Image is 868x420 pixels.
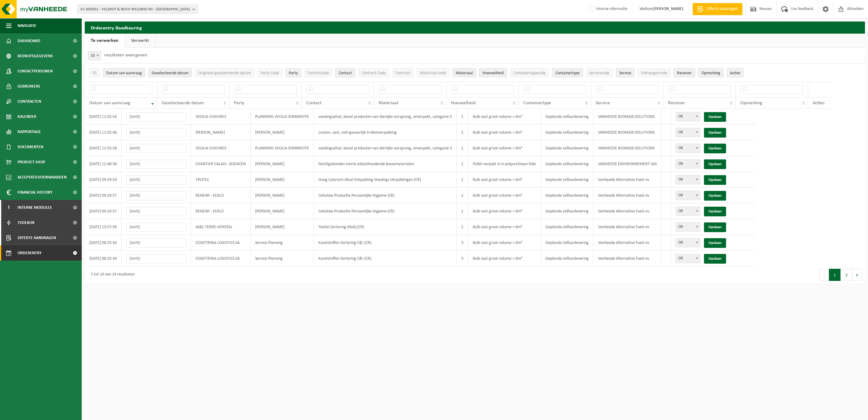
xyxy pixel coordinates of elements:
[468,188,541,203] td: Bulk vast groot volume > 6m³
[195,68,254,77] button: Origineel geselecteerde datumOrigineel geselecteerde datum: Activate to sort
[191,140,251,156] td: VEOLIA CHIEVRES
[468,109,541,125] td: Bulk vast groot volume > 6m³
[702,71,720,75] span: Opmerking
[704,144,726,153] a: Opslaan
[619,71,631,75] span: Service
[676,238,700,247] span: OK
[89,68,100,77] button: IDID: Activate to sort
[676,144,700,152] span: OK
[417,68,449,77] button: Materiaal codeMateriaal code: Activate to sort
[676,238,700,247] span: OK
[541,109,593,125] td: Geplande zelfaanlevering
[593,188,662,203] td: Vanheede Alternative Fuels nv
[358,68,389,77] button: Contract CodeContract Code: Activate to sort
[593,156,662,172] td: VANHEEDE ENVIRONNEMENT SAS
[479,68,507,77] button: HoeveelheidHoeveelheid: Activate to sort
[704,207,726,216] a: Opslaan
[510,68,549,77] button: ContainertypecodeContainertypecode: Activate to sort
[457,156,468,172] td: 1
[468,219,541,235] td: Bulk vast groot volume > 6m³
[596,101,610,105] span: Service
[482,71,504,75] span: Hoeveelheid
[841,269,853,281] button: 2
[85,109,122,125] td: [DATE] 11:55:54
[106,71,142,75] span: Datum van aanvraag
[18,185,52,200] span: Financial History
[704,191,726,201] a: Opslaan
[18,139,43,155] span: Documenten
[85,219,122,235] td: [DATE] 13:57:56
[704,159,726,169] a: Opslaan
[420,71,446,75] span: Materiaal code
[85,140,122,156] td: [DATE] 11:55:28
[541,251,593,266] td: Geplande zelfaanlevering
[88,51,101,60] span: 10
[251,125,314,140] td: [PERSON_NAME]
[85,22,865,33] h2: Orderentry Goedkeuring
[85,203,122,219] td: [DATE] 09:24:57
[727,68,744,77] button: Acties
[306,101,321,105] span: Contact
[616,68,635,77] button: ServiceService: Activate to sort
[676,191,700,200] span: OK
[468,125,541,140] td: Bulk vast groot volume > 6m³
[198,71,251,75] span: Origineel geselecteerde datum
[6,200,12,215] span: I
[813,101,824,105] span: Acties
[285,68,301,77] button: PartyParty: Activate to sort
[704,238,726,248] a: Opslaan
[676,207,700,216] span: OK
[379,101,398,105] span: Materiaal
[541,219,593,235] td: Geplande zelfaanlevering
[314,235,457,251] td: Kunststoffen Sortering C&I (CR)
[704,112,726,122] a: Opslaan
[676,160,700,168] span: OK
[314,251,457,266] td: Kunststoffen Sortering C&I (CR)
[468,251,541,266] td: Bulk vast groot volume > 6m³
[457,172,468,188] td: 1
[676,222,700,232] span: OK
[704,254,726,264] a: Opslaan
[18,124,41,139] span: Rapportage
[676,207,700,215] span: OK
[593,219,662,235] td: Vanheede Alternative Fuels nv
[85,156,122,172] td: [DATE] 11:48:36
[339,71,352,75] span: Contact
[457,109,468,125] td: 1
[641,71,667,75] span: Ontvangercode
[18,230,56,245] span: Offerte aanvragen
[676,128,700,137] span: OK
[18,245,68,261] span: Orderentry Goedkeuring
[541,156,593,172] td: Geplande zelfaanlevering
[676,191,700,200] span: OK
[457,251,468,266] td: 3
[541,235,593,251] td: Geplande zelfaanlevering
[85,251,122,266] td: [DATE] 08:25:34
[88,52,101,60] span: 10
[589,71,610,75] span: Servicecode
[314,172,457,188] td: Hoog Calorisch Afval Ontpakking Voedings Verpakkingen (CR)
[191,109,251,125] td: VEOLIA CHIEVRES
[85,125,122,140] td: [DATE] 11:55:46
[586,68,613,77] button: ServicecodeServicecode: Activate to sort
[555,71,580,75] span: Containertype
[251,156,314,172] td: [PERSON_NAME]
[314,203,457,219] td: Cellulose Productie Persoonlijke Hygiene (CR)
[676,128,700,137] span: OK
[85,34,125,48] a: Te verwerken
[740,101,762,105] span: Opmerking
[541,125,593,140] td: Geplande zelfaanlevering
[18,155,45,170] span: Product Shop
[468,172,541,188] td: Bulk vast groot volume > 6m³
[251,140,314,156] td: PLANNING VEOLIA SOMBREFFE
[676,175,700,184] span: OK
[451,101,475,105] span: Hoeveelheid
[457,235,468,251] td: 3
[335,68,355,77] button: ContactContact: Activate to sort
[18,18,36,33] span: Navigatie
[314,125,457,140] td: zouten, vast, niet-gevaarlijk in kleinverpakking
[541,140,593,156] td: Geplande zelfaanlevering
[191,172,251,188] td: TROTEC
[191,251,251,266] td: COGETRINA LOGISTICS SA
